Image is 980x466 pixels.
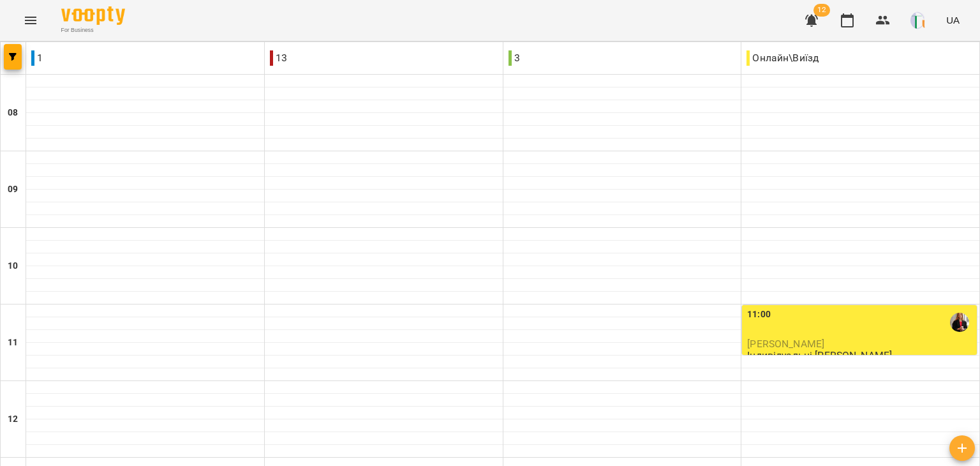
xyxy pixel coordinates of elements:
[946,13,960,27] span: UA
[746,50,819,66] p: Онлайн\Виїзд
[747,338,824,350] span: [PERSON_NAME]
[8,259,18,273] h6: 10
[950,313,969,332] img: Юлія Дзебчук
[949,435,975,461] button: Створити урок
[747,308,771,322] label: 11:00
[910,11,928,29] img: 9a1d62ba177fc1b8feef1f864f620c53.png
[747,350,892,361] p: Індивідуальні [PERSON_NAME]
[61,6,125,25] img: Voopty Logo
[31,50,43,66] p: 1
[509,50,520,66] p: 3
[8,183,18,197] h6: 09
[8,412,18,426] h6: 12
[813,4,830,17] span: 12
[8,106,18,120] h6: 08
[270,50,287,66] p: 13
[61,26,125,34] span: For Business
[15,5,46,36] button: Menu
[941,8,965,32] button: UA
[8,336,18,350] h6: 11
